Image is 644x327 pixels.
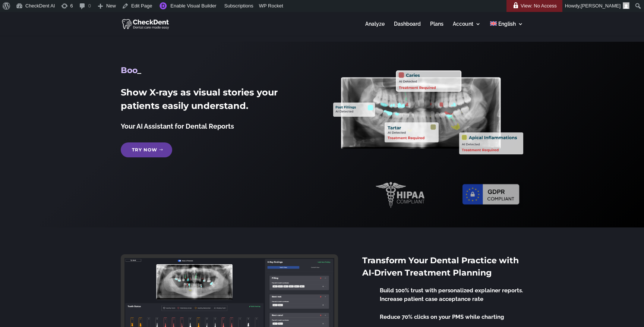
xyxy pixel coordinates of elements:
[380,287,523,302] span: Build 100% trust with personalized explainer reports. Increase patient case acceptance rate
[430,21,443,36] a: Plans
[121,65,137,75] span: Boo
[498,21,516,27] span: English
[380,314,504,320] span: Reduce 70% clicks on your PMS while charting
[362,255,519,278] span: Transform Your Dental Practice with AI-Driven Treatment Planning
[137,65,141,75] span: _
[333,70,523,154] img: X_Ray_annotated
[394,21,421,36] a: Dashboard
[121,122,234,130] span: Your AI Assistant for Dental Reports
[121,142,172,157] a: Try Now
[581,3,621,9] span: [PERSON_NAME]
[623,2,629,9] img: Arnav Saha
[365,21,385,36] a: Analyze
[122,18,170,30] img: CheckDent AI
[453,21,481,36] a: Account
[490,21,523,36] a: English
[121,86,311,116] h2: Show X-rays as visual stories your patients easily understand.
